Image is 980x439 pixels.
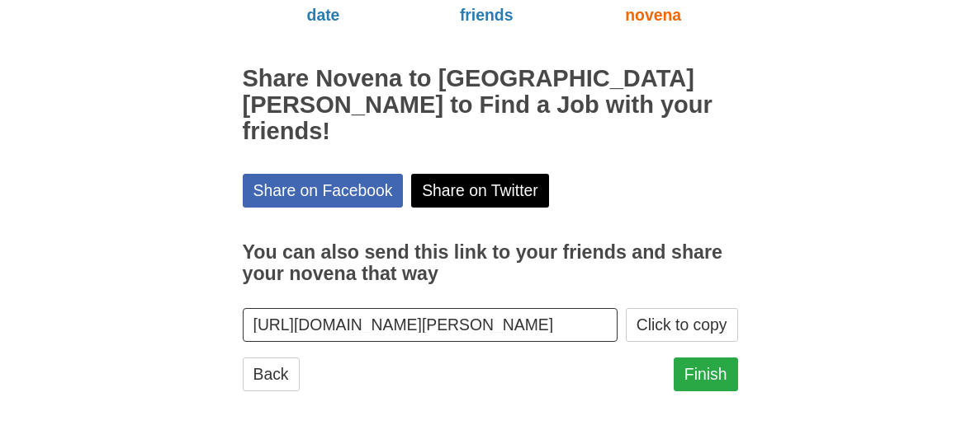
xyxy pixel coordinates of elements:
[626,308,738,342] button: Click to copy
[243,357,300,391] a: Back
[411,174,549,208] a: Share on Twitter
[674,357,738,391] a: Finish
[243,66,738,145] h2: Share Novena to [GEOGRAPHIC_DATA][PERSON_NAME] to Find a Job with your friends!
[243,242,738,284] h3: You can also send this link to your friends and share your novena that way
[243,174,404,208] a: Share on Facebook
